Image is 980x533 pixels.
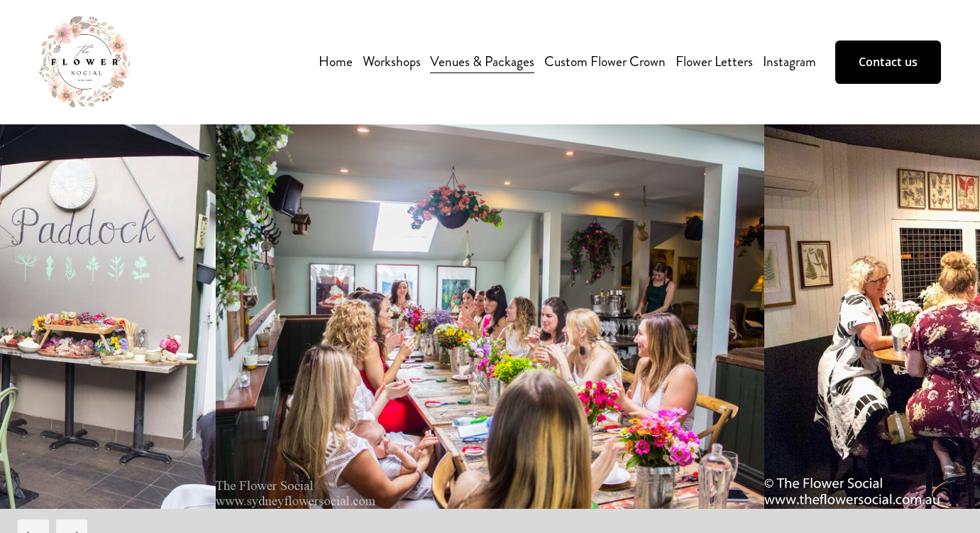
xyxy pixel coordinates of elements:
[430,50,534,75] a: Venues & Packages
[363,50,421,75] a: folder dropdown
[363,51,421,73] span: Workshops
[319,50,353,75] a: Home
[763,50,816,75] a: Instagram
[544,50,666,75] a: Custom Flower Crown
[835,41,940,83] a: Contact us
[216,124,764,509] img: the+cottage.jpg
[676,50,753,75] a: Flower Letters
[39,16,130,107] img: The Flower Social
